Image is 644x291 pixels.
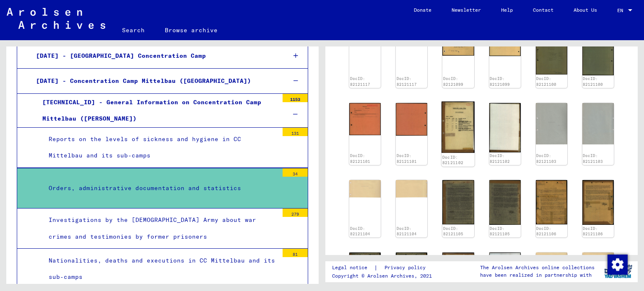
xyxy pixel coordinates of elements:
[582,252,614,270] img: 002.jpg
[480,264,595,271] p: The Arolsen Archives online collections
[602,261,634,282] img: yv_logo.png
[396,180,427,198] img: 002.jpg
[583,226,603,237] a: DocID: 82121106
[583,76,603,87] a: DocID: 82121100
[489,103,521,152] img: 002.jpg
[490,153,510,164] a: DocID: 82121102
[608,255,628,275] img: Change consent
[349,103,381,135] img: 001.jpg
[332,263,374,272] a: Legal notice
[350,153,370,164] a: DocID: 82121101
[349,180,381,197] img: 001.jpg
[443,226,463,237] a: DocID: 82121105
[42,212,278,245] div: Investigations by the [DEMOGRAPHIC_DATA] Army about war crimes and testimonies by former prisoners
[442,252,474,275] img: 001.jpg
[489,252,521,275] img: 002.jpg
[582,180,614,225] img: 002.jpg
[155,20,228,40] a: Browse archive
[582,103,614,144] img: 002.jpg
[441,101,475,153] img: 001.jpg
[442,180,474,224] img: 001.jpg
[536,76,556,87] a: DocID: 82121100
[332,263,436,272] div: |
[397,76,417,87] a: DocID: 82121117
[489,180,521,225] img: 002.jpg
[283,128,308,136] div: 131
[283,209,308,217] div: 279
[42,131,278,164] div: Reports on the levels of sickness and hygiene in CC Mittelbau and its sub-camps
[378,263,436,272] a: Privacy policy
[536,180,567,224] img: 001.jpg
[350,226,370,237] a: DocID: 82121104
[350,76,370,87] a: DocID: 82121117
[583,153,603,164] a: DocID: 82121103
[30,73,279,89] div: [DATE] - Concentration Camp Mittelbau ([GEOGRAPHIC_DATA])
[283,249,308,257] div: 81
[490,76,510,87] a: DocID: 82121099
[283,94,308,102] div: 1153
[617,8,626,13] span: EN
[536,226,556,237] a: DocID: 82121106
[36,94,278,127] div: [TECHNICAL_ID] - General Information on Concentration Camp Mittelbau ([PERSON_NAME])
[582,35,614,75] img: 002.jpg
[442,155,463,165] a: DocID: 82121102
[480,271,595,279] p: have been realized in partnership with
[7,8,105,29] img: Arolsen_neg.svg
[112,20,155,40] a: Search
[536,153,556,164] a: DocID: 82121103
[490,226,510,237] a: DocID: 82121105
[536,35,567,75] img: 001.jpg
[42,180,278,196] div: Orders, administrative documentation and statistics
[42,252,278,285] div: Nationalities, deaths and executions in CC Mittelbau and its sub-camps
[397,226,417,237] a: DocID: 82121104
[443,76,463,87] a: DocID: 82121099
[536,252,567,270] img: 001.jpg
[536,103,567,144] img: 001.jpg
[332,272,436,280] p: Copyright © Arolsen Archives, 2021
[396,103,427,136] img: 002.jpg
[283,168,308,177] div: 34
[30,48,279,64] div: [DATE] - [GEOGRAPHIC_DATA] Concentration Camp
[397,153,417,164] a: DocID: 82121101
